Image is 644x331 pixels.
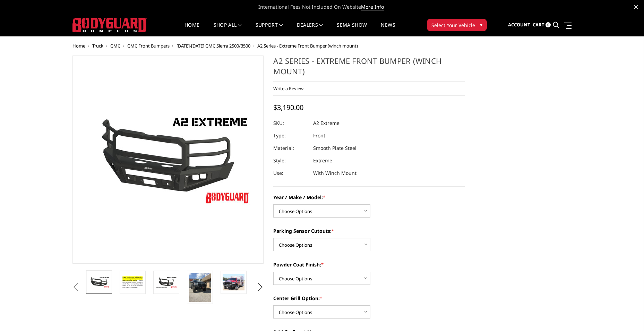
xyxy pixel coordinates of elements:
dd: With Winch Mount [313,167,357,179]
span: A2 Series - Extreme Front Bumper (winch mount) [257,43,358,49]
dt: Use: [273,167,308,179]
dt: Style: [273,154,308,167]
a: More Info [361,3,384,10]
dd: A2 Extreme [313,117,340,129]
span: $3,190.00 [273,103,303,112]
dt: Type: [273,129,308,142]
a: Home [72,43,85,49]
label: Parking Sensor Cutouts: [273,227,465,235]
a: Home [184,23,199,36]
img: BODYGUARD BUMPERS [72,18,147,32]
a: Support [256,23,283,36]
dd: Front [313,129,325,142]
a: SEMA Show [337,23,367,36]
a: Dealers [297,23,323,36]
label: Center Grill Option: [273,295,465,302]
a: GMC Front Bumpers [127,43,170,49]
label: Year / Make / Model: [273,194,465,201]
button: Select Your Vehicle [427,19,487,31]
dd: Smooth Plate Steel [313,142,357,154]
a: shop all [214,23,242,36]
dt: Material: [273,142,308,154]
span: Account [508,22,530,28]
img: A2 Series - Extreme Front Bumper (winch mount) [155,276,177,288]
img: A2 Series - Extreme Front Bumper (winch mount) [189,273,211,302]
button: Next [255,282,265,292]
a: Cart 0 [533,16,551,34]
label: Powder Coat Finish: [273,261,465,268]
a: [DATE]-[DATE] GMC Sierra 2500/3500 [177,43,250,49]
a: Account [508,16,530,34]
button: Previous [71,282,81,292]
img: A2 Series - Extreme Front Bumper (winch mount) [122,275,144,290]
h1: A2 Series - Extreme Front Bumper (winch mount) [273,56,465,82]
dt: SKU: [273,117,308,129]
a: GMC [110,43,120,49]
span: Cart [533,22,544,28]
a: Truck [92,43,103,49]
a: Write a Review [273,85,303,92]
span: Select Your Vehicle [431,22,475,29]
span: ▾ [480,21,482,28]
dd: Extreme [313,154,332,167]
img: A2 Series - Extreme Front Bumper (winch mount) [88,276,110,288]
img: A2 Series - Extreme Front Bumper (winch mount) [223,274,244,290]
a: A2 Series - Extreme Front Bumper (winch mount) [72,56,264,264]
a: News [381,23,395,36]
span: 0 [546,22,551,27]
